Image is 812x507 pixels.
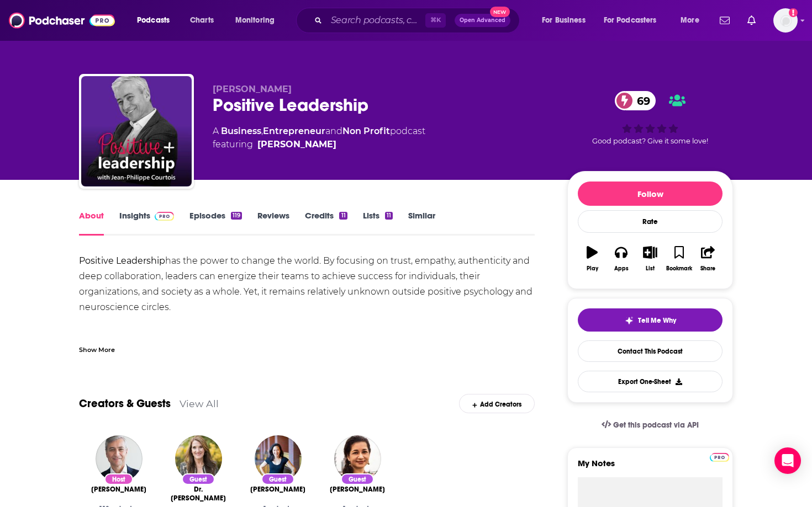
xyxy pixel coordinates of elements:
[250,485,305,494] a: Angela Duckworth
[228,12,289,29] button: open menu
[339,212,347,220] div: 11
[330,485,385,494] span: [PERSON_NAME]
[342,126,390,136] a: Non Profit
[255,435,302,482] img: Angela Duckworth
[235,13,275,28] span: Monitoring
[91,485,146,494] span: [PERSON_NAME]
[213,125,425,151] div: A podcast
[578,371,723,392] button: Export One-Sheet
[542,13,586,28] span: For Business
[183,12,220,29] a: Charts
[625,316,634,325] img: tell me why sparkle
[773,8,798,33] img: User Profile
[104,473,133,485] div: Host
[593,412,708,439] a: Get this podcast via API
[455,14,510,27] button: Open AdvancedNew
[743,11,760,30] a: Show notifications dropdown
[231,212,242,220] div: 119
[167,485,229,503] span: Dr. [PERSON_NAME]
[567,84,733,152] div: 69Good podcast? Give it some love!
[334,435,381,482] img: Durreen Shahnaz
[221,126,261,136] a: Business
[607,239,635,279] button: Apps
[9,10,115,31] img: Podchaser - Follow, Share and Rate Podcasts
[646,265,655,272] div: List
[773,8,798,33] button: Show profile menu
[710,451,729,462] a: Pro website
[79,253,535,469] div: has the power to change the world. By focusing on trust, empathy, authenticity and deep collabora...
[189,210,242,236] a: Episodes119
[385,212,393,220] div: 11
[81,76,192,186] img: Positive Leadership
[213,84,292,94] span: [PERSON_NAME]
[626,91,656,110] span: 69
[615,91,656,110] a: 69
[665,239,693,279] button: Bookmark
[673,12,713,29] button: open menu
[79,255,165,266] b: Positive Leadership
[613,420,699,430] span: Get this podcast via API
[326,12,425,29] input: Search podcasts, credits, & more...
[341,473,374,485] div: Guest
[700,265,715,272] div: Share
[666,265,692,272] div: Bookmark
[710,453,729,462] img: Podchaser Pro
[578,308,723,332] button: tell me why sparkleTell Me Why
[261,126,263,136] span: ,
[578,182,723,206] button: Follow
[330,485,385,494] a: Durreen Shahnaz
[325,126,342,136] span: and
[578,458,723,477] label: My Notes
[129,12,184,29] button: open menu
[490,7,510,17] span: New
[305,210,347,236] a: Credits11
[307,8,530,33] div: Search podcasts, credits, & more...
[774,447,801,474] div: Open Intercom Messenger
[408,210,435,236] a: Similar
[534,12,599,29] button: open menu
[694,239,723,279] button: Share
[96,435,143,482] img: Jean-Philippe Courtois
[363,210,393,236] a: Lists11
[155,212,174,221] img: Podchaser Pro
[182,473,215,485] div: Guest
[79,210,104,236] a: About
[604,13,657,28] span: For Podcasters
[592,137,708,145] span: Good podcast? Give it some love!
[180,398,219,409] a: View All
[638,316,676,325] span: Tell Me Why
[578,340,723,362] a: Contact This Podcast
[250,485,305,494] span: [PERSON_NAME]
[79,397,171,410] a: Creators & Guests
[261,473,294,485] div: Guest
[789,8,798,17] svg: Add a profile image
[257,210,289,236] a: Reviews
[578,210,723,233] div: Rate
[460,18,505,23] span: Open Advanced
[257,138,336,151] a: Jean-Philippe Courtois
[614,265,629,272] div: Apps
[425,13,446,28] span: ⌘ K
[715,11,734,30] a: Show notifications dropdown
[263,126,325,136] a: Entrepreneur
[137,13,170,28] span: Podcasts
[175,435,222,482] img: Dr. Caroline Leaf
[190,13,214,28] span: Charts
[587,265,598,272] div: Play
[773,8,798,33] span: Logged in as torisims
[459,394,535,413] div: Add Creators
[213,138,425,151] span: featuring
[597,12,673,29] button: open menu
[578,239,607,279] button: Play
[636,239,665,279] button: List
[167,485,229,503] a: Dr. Caroline Leaf
[681,13,699,28] span: More
[91,485,146,494] a: Jean-Philippe Courtois
[119,210,174,236] a: InsightsPodchaser Pro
